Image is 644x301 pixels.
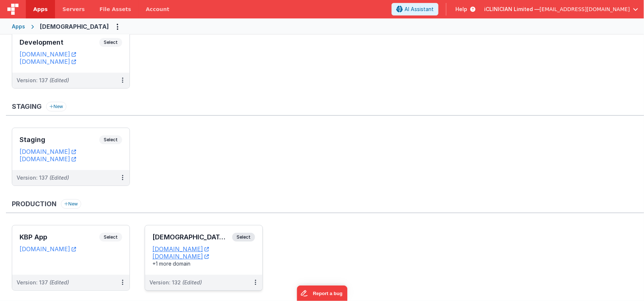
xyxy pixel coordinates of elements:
[99,38,122,47] span: Select
[12,103,42,110] h3: Staging
[149,279,202,286] div: Version: 132
[99,135,122,144] span: Select
[62,6,85,13] span: Servers
[484,6,638,13] button: iCLINICIAN Limited — [EMAIL_ADDRESS][DOMAIN_NAME]
[12,23,25,30] div: Apps
[100,6,131,13] span: File Assets
[152,233,232,241] h3: [DEMOGRAPHIC_DATA] App
[404,6,434,13] span: AI Assistant
[152,245,209,253] a: [DOMAIN_NAME]
[17,174,69,181] div: Version: 137
[46,102,66,111] button: New
[20,148,76,155] a: [DOMAIN_NAME]
[49,279,69,286] span: (Edited)
[152,253,209,260] a: [DOMAIN_NAME]
[20,233,99,241] h3: KBP App
[392,3,438,15] button: AI Assistant
[484,6,540,13] span: iCLINICIAN Limited —
[61,199,81,209] button: New
[20,155,76,163] a: [DOMAIN_NAME]
[40,22,109,31] div: [DEMOGRAPHIC_DATA]
[99,233,122,242] span: Select
[455,6,467,13] span: Help
[20,245,76,253] a: [DOMAIN_NAME]
[17,77,69,84] div: Version: 137
[182,279,202,286] span: (Edited)
[49,77,69,83] span: (Edited)
[20,39,99,46] h3: Development
[20,136,99,143] h3: Staging
[297,286,347,301] iframe: Marker.io feedback button
[17,279,69,286] div: Version: 137
[20,58,76,65] a: [DOMAIN_NAME]
[49,174,69,181] span: (Edited)
[152,260,255,267] div: +1 more domain
[33,6,48,13] span: Apps
[12,200,56,208] h3: Production
[232,233,255,242] span: Select
[20,51,76,58] a: [DOMAIN_NAME]
[112,21,124,32] button: Options
[540,6,630,13] span: [EMAIL_ADDRESS][DOMAIN_NAME]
